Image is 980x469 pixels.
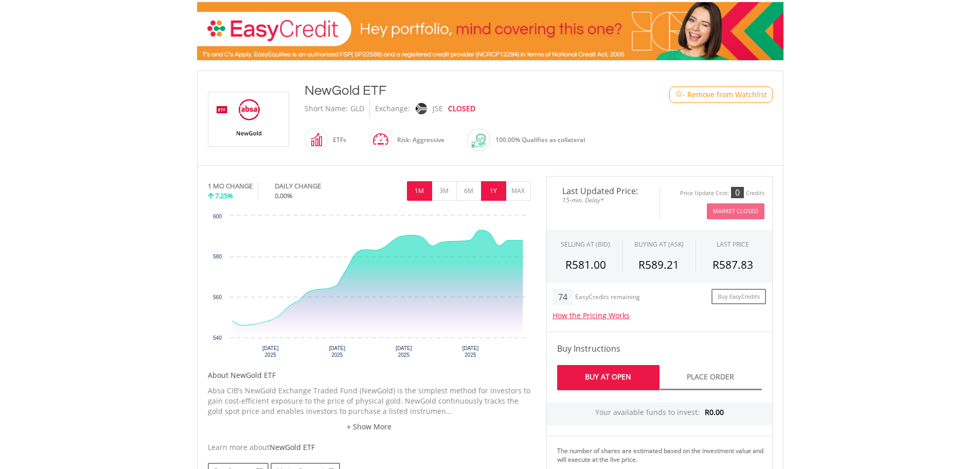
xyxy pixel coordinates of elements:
div: The number of shares are estimated based on the investment value and will execute at the live price. [557,446,768,464]
div: GLD [350,100,364,117]
a: Buy EasyCredits [711,289,766,305]
text: 580 [213,254,222,259]
div: Your available funds to invest: [547,402,772,425]
img: Watchlist [675,91,683,98]
button: Watchlist - Remove from Watchlist [669,86,773,103]
div: JSE [433,100,443,117]
div: SELLING AT (BID) [561,240,610,249]
div: Chart. Highcharts interactive chart. [208,211,531,365]
img: collateral-qualifying-green.svg [472,134,486,148]
span: R0.00 [705,407,724,417]
text: [DATE] 2025 [329,345,345,358]
span: R581.00 [565,257,606,272]
div: DAILY CHANGE [275,181,355,191]
span: 7.25% [215,191,233,200]
span: 0.00% [275,191,293,200]
div: Exchange: [375,100,410,117]
button: 6M [456,181,482,201]
div: Price Update Cost: [680,189,729,197]
button: 1M [407,181,432,201]
div: NewGold ETF [305,81,628,100]
div: Short Name: [305,100,348,117]
h5: About NewGold ETF [208,370,531,380]
img: jse.png [415,103,426,114]
button: Market Closed [707,203,764,219]
div: ETFs [328,128,346,152]
div: 1 MO CHANGE [208,181,253,191]
text: 560 [213,294,222,300]
img: EasyCredit Promotion Banner [197,2,783,60]
div: LAST PRICE [717,240,749,249]
img: EQU.ZA.GLD.png [210,92,287,146]
button: MAX [506,181,531,201]
span: R589.21 [638,257,679,272]
p: Absa CIB’s NewGold Exchange Traded Fund (NewGold) is the simplest method for investors to gain co... [208,386,531,416]
div: Risk: Aggressive [392,128,444,152]
text: [DATE] 2025 [262,345,278,358]
div: CLOSED [448,100,475,117]
a: Place Order [660,365,762,390]
span: 100.00% Qualifies as collateral [495,135,585,144]
svg: Interactive chart [208,211,531,365]
text: 600 [213,214,222,219]
h4: Buy Instructions [557,342,762,355]
span: Last Updated Price: [555,187,652,195]
text: [DATE] 2025 [462,345,478,358]
a: Buy At Open [557,365,660,390]
a: + Show More [208,422,531,432]
div: Learn more about [208,442,531,453]
span: BUYING AT (ASK) [634,240,684,249]
span: - Remove from Watchlist [683,90,767,100]
div: EasyCredits remaining [575,293,640,302]
div: 74 [553,289,573,305]
span: NewGold ETF [270,442,315,452]
a: How the Pricing Works [553,310,630,320]
div: Credits [746,189,764,197]
span: R587.83 [712,257,753,272]
text: 540 [213,335,222,341]
text: [DATE] 2025 [396,345,412,358]
button: 3M [432,181,457,201]
span: 15-min. Delay* [555,195,652,205]
div: 0 [731,187,744,198]
button: 1Y [481,181,506,201]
